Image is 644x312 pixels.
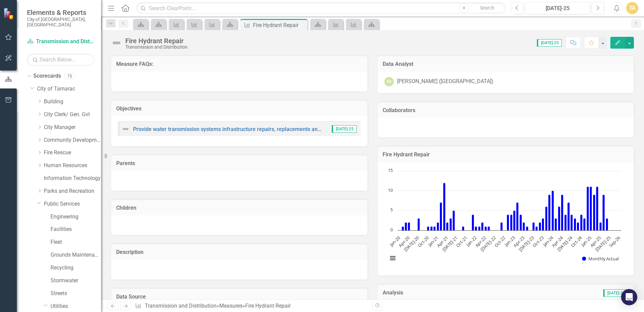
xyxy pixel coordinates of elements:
path: Mar-25, 11. Monthly Actual. [596,186,599,230]
a: Transmission and Distribution [145,303,217,309]
div: Open Intercom Messenger [621,289,637,305]
h3: Collaborators [383,107,629,113]
text: 5 [390,207,393,213]
div: [PERSON_NAME] ([GEOGRAPHIC_DATA]) [397,78,493,85]
path: Jul-24, 4. Monthly Actual. [571,214,573,230]
text: Apr-23 [512,235,525,248]
path: Nov-20, 1. Monthly Actual. [430,226,433,230]
h3: Data Source [116,294,362,300]
div: 75 [64,73,75,79]
path: Apr-23, 2. Monthly Actual. [523,222,525,230]
path: Jul-23, 2. Monthly Actual. [533,222,535,230]
text: [DATE]-25 [594,235,612,253]
path: May-21, 3. Monthly Actual. [450,218,452,230]
a: Facilities [51,226,101,233]
path: Sept - 22, 2. Monthly Actual. [501,222,503,230]
a: Fleet [51,238,101,246]
small: City of [GEOGRAPHIC_DATA], [GEOGRAPHIC_DATA] [27,17,94,28]
path: Apr-22, 1. Monthly Actual. [485,226,487,230]
text: Oct-21 [455,235,468,248]
img: Not Defined [111,37,122,48]
h3: Measure FAQs: [116,61,362,67]
path: Mar-22, 2. Monthly Actual. [481,222,484,230]
img: Not Defined [122,125,130,133]
h3: Parents [116,160,362,166]
path: Mar-23, 4. Monthly Actual. [520,214,522,230]
h3: Objectives [116,106,362,112]
path: Apr-20, 2. Monthly Actual. [408,222,410,230]
path: May-23, 1. Monthly Actual. [526,226,528,230]
path: Nov-22, 4. Monthly Actual. [507,214,509,230]
text: 10 [388,187,393,193]
path: Jan-22, 1. Monthly Actual. [475,226,477,230]
button: Show Monthly Actual [582,256,618,262]
a: Public Services [44,200,101,208]
div: Transmission and Distribution [125,45,188,50]
a: City Manager [44,124,101,131]
a: Measures [219,303,243,309]
path: Jun-21, 5. Monthly Actual. [453,210,455,230]
a: Scorecards [33,72,61,80]
div: Fire Hydrant Repair [253,21,306,29]
span: Search [480,5,494,10]
path: Jul-20, 3. Monthly Actual. [418,218,420,230]
path: Oct-24, 4. Monthly Actual. [580,214,583,230]
text: Apr-25 [589,235,602,248]
a: Streets [51,290,101,297]
path: May-22, 1. Monthly Actual. [488,226,490,230]
a: Building [44,98,101,106]
h3: Children [116,205,362,211]
path: Sep-23, 2. Monthly Actual. [539,222,541,230]
text: Oct-20 [416,235,430,248]
path: Mar-21, 12. Monthly Actual. [443,183,446,230]
text: 15 [388,167,393,173]
div: TA [626,2,638,14]
button: View chart menu, Chart [388,254,397,263]
path: Feb-25, 9. Monthly Actual. [593,194,595,230]
text: [DATE]-22 [479,235,497,253]
a: City Clerk/ Gen. Gvt [44,111,101,119]
text: Jan-21 [426,235,440,248]
path: Mar-24, 6. Monthly Actual. [558,206,560,230]
a: Grounds Maintenance [51,251,101,259]
text: [DATE]-20 [402,235,420,253]
div: » » [135,302,367,310]
a: Information Technology [44,175,101,182]
path: Jan-23, 5. Monthly Actual. [513,210,516,230]
path: Feb-20, 1. Monthly Actual. [402,226,404,230]
h3: Description [116,249,362,255]
path: Feb-23, 7. Monthly Actual. [516,202,519,230]
a: Recycling [51,264,101,272]
a: Fire Rescue [44,149,101,157]
text: Oct-22 [493,235,507,248]
path: Oct-23, 3. Monthly Actual. [542,218,544,230]
text: Oct-23 [531,235,545,248]
text: Jan-20 [388,235,401,248]
path: Sep-24, 2. Monthly Actual. [577,222,579,230]
path: Oct-20, 1. Monthly Actual. [427,226,429,230]
text: Apr-20 [397,235,411,248]
button: [DATE]-25 [525,2,590,14]
path: Sept - 21, 1. Monthly Actual. [462,226,464,230]
a: City of Tamarac [37,85,101,93]
text: Jan-24 [541,234,554,248]
path: Feb-21, 7. Monthly Actual. [440,202,442,230]
a: Utilities [51,303,101,310]
path: Aug-23, 1. Monthly Actual. [536,226,538,230]
path: Jun-24, 7. Monthly Actual. [568,202,570,230]
path: Aug-24, 3. Monthly Actual. [574,218,576,230]
button: Search [471,3,504,13]
a: Engineering [51,213,101,221]
text: [DATE]-24 [556,234,574,253]
h3: Fire Hydrant Repair [383,152,629,158]
text: Jan-25 [579,235,593,248]
span: [DATE]-25 [603,289,628,297]
text: [DATE]-21 [441,235,459,253]
path: Dec-21, 4. Monthly Actual. [472,214,474,230]
path: Dec-24, 11. Monthly Actual. [587,186,589,230]
path: Nov-24, 3. Monthly Actual. [583,218,586,230]
span: [DATE]-25 [537,39,562,47]
path: Mar-20, 2. Monthly Actual. [405,222,407,230]
path: Dec-22, 4. Monthly Actual. [510,214,513,230]
a: Human Resources [44,162,101,170]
